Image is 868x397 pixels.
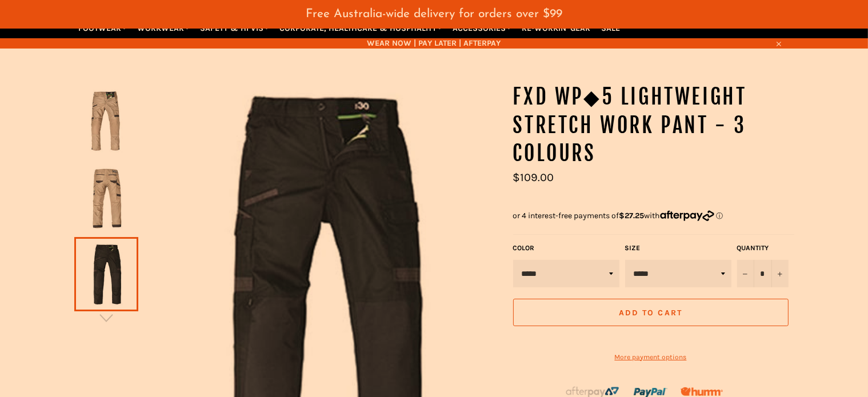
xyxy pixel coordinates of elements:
[625,243,731,253] label: Size
[513,243,619,253] label: Color
[306,8,562,20] span: Free Australia-wide delivery for orders over $99
[74,38,794,49] span: WEAR NOW | PAY LATER | AFTERPAY
[771,260,789,287] button: Increase item quantity by one
[737,243,789,253] label: Quantity
[737,260,754,287] button: Reduce item quantity by one
[513,299,789,326] button: Add to Cart
[80,90,133,153] img: workin gear - FXD WP-5 LIGHTWEIGHT STRETCH WORK PANTS
[513,352,789,362] a: More payment options
[80,166,133,229] img: workin gear - FXD WP-5 LIGHTWEIGHT STRETCH WORK PANTS
[513,83,794,168] h1: FXD WP◆5 Lightweight Stretch Work Pant - 3 Colours
[513,171,554,184] span: $109.00
[681,387,723,396] img: Humm_core_logo_RGB-01_300x60px_small_195d8312-4386-4de7-b182-0ef9b6303a37.png
[619,308,682,318] span: Add to Cart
